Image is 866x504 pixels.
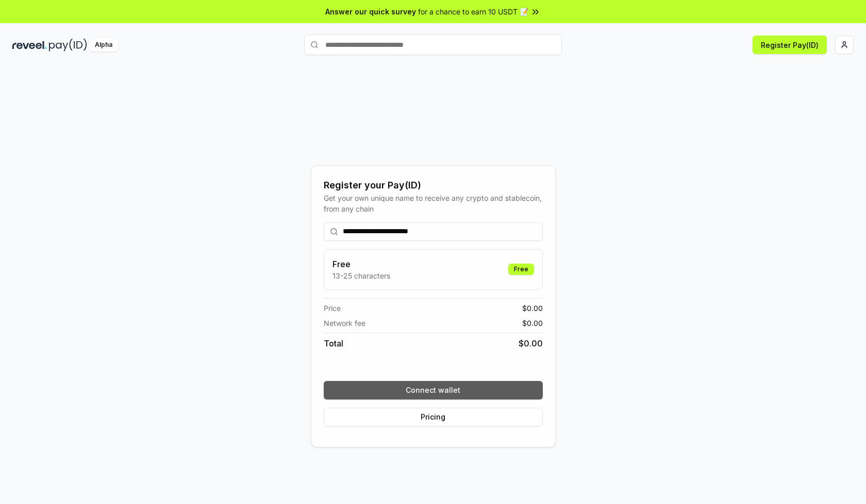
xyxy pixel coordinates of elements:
img: pay_id [49,39,87,51]
div: Free [508,264,534,275]
button: Register Pay(ID) [753,36,827,54]
div: Alpha [89,39,118,51]
img: reveel_dark [12,39,47,51]
button: Connect wallet [324,381,543,399]
div: Get your own unique name to receive any crypto and stablecoin, from any chain [324,193,543,214]
span: $ 0.00 [522,318,543,328]
button: Pricing [324,408,543,426]
span: for a chance to earn 10 USDT 📝 [418,6,528,17]
p: 13-25 characters [332,270,390,281]
span: Total [324,337,343,350]
span: Price [324,303,341,314]
div: Register your Pay(ID) [324,178,543,193]
span: $ 0.00 [522,303,543,314]
span: Answer our quick survey [325,6,416,17]
h3: Free [332,258,390,270]
span: Network fee [324,318,365,328]
span: $ 0.00 [519,337,543,350]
